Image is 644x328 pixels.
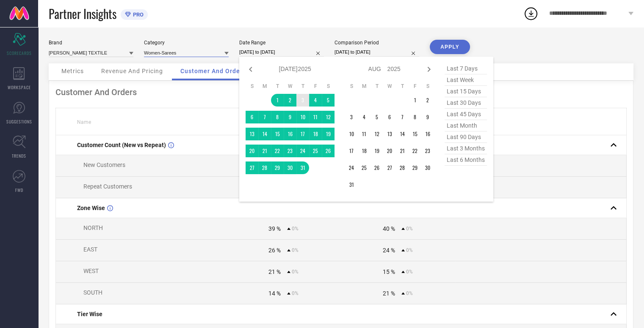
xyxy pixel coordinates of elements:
[296,94,309,107] td: Thu Jul 03 2025
[284,83,296,90] th: Wednesday
[258,161,271,174] td: Mon Jul 28 2025
[131,11,144,18] span: PRO
[421,161,434,174] td: Sat Aug 30 2025
[396,161,409,174] td: Thu Aug 28 2025
[421,83,434,90] th: Saturday
[101,68,163,74] span: Revenue And Pricing
[309,111,322,123] td: Fri Jul 11 2025
[77,311,102,317] span: Tier Wise
[383,161,396,174] td: Wed Aug 27 2025
[445,74,487,86] span: last week
[77,119,91,125] span: Name
[421,94,434,107] td: Sat Aug 02 2025
[8,84,31,90] span: WORKSPACE
[345,161,358,174] td: Sun Aug 24 2025
[358,161,370,174] td: Mon Aug 25 2025
[246,161,258,174] td: Sun Jul 27 2025
[271,111,284,123] td: Tue Jul 08 2025
[445,143,487,154] span: last 3 months
[445,109,487,120] span: last 45 days
[396,128,409,140] td: Thu Aug 14 2025
[77,142,166,148] span: Customer Count (New vs Repeat)
[396,83,409,90] th: Thursday
[292,226,299,232] span: 0%
[83,183,132,190] span: Repeat Customers
[445,154,487,166] span: last 6 months
[424,64,434,74] div: Next month
[396,111,409,123] td: Thu Aug 07 2025
[370,83,383,90] th: Tuesday
[246,145,258,157] td: Sun Jul 20 2025
[268,268,281,275] div: 21 %
[383,128,396,140] td: Wed Aug 13 2025
[421,145,434,157] td: Sat Aug 23 2025
[383,83,396,90] th: Wednesday
[309,128,322,140] td: Fri Jul 18 2025
[83,224,103,231] span: NORTH
[322,94,334,107] td: Sat Jul 05 2025
[292,269,299,275] span: 0%
[383,111,396,123] td: Wed Aug 06 2025
[292,247,299,253] span: 0%
[409,161,421,174] td: Fri Aug 29 2025
[358,111,370,123] td: Mon Aug 04 2025
[49,5,116,22] span: Partner Insights
[430,40,470,54] button: APPLY
[55,87,627,97] div: Customer And Orders
[334,48,419,57] input: Select comparison period
[268,247,281,254] div: 26 %
[268,225,281,232] div: 39 %
[268,290,281,297] div: 14 %
[409,145,421,157] td: Fri Aug 22 2025
[271,94,284,107] td: Tue Jul 01 2025
[345,178,358,191] td: Sun Aug 31 2025
[144,40,229,46] div: Category
[180,68,246,74] span: Customer And Orders
[445,86,487,97] span: last 15 days
[345,83,358,90] th: Sunday
[296,145,309,157] td: Thu Jul 24 2025
[49,40,133,46] div: Brand
[309,94,322,107] td: Fri Jul 04 2025
[445,63,487,74] span: last 7 days
[396,145,409,157] td: Thu Aug 21 2025
[345,128,358,140] td: Sun Aug 10 2025
[383,247,395,254] div: 24 %
[7,50,32,56] span: SCORECARDS
[409,94,421,107] td: Fri Aug 01 2025
[409,128,421,140] td: Fri Aug 15 2025
[296,128,309,140] td: Thu Jul 17 2025
[409,111,421,123] td: Fri Aug 08 2025
[12,153,26,159] span: TRENDS
[409,83,421,90] th: Friday
[83,246,97,253] span: EAST
[322,111,334,123] td: Sat Jul 12 2025
[258,111,271,123] td: Mon Jul 07 2025
[271,145,284,157] td: Tue Jul 22 2025
[421,111,434,123] td: Sat Aug 09 2025
[370,128,383,140] td: Tue Aug 12 2025
[239,48,324,57] input: Select date range
[358,145,370,157] td: Mon Aug 18 2025
[239,40,324,46] div: Date Range
[284,111,296,123] td: Wed Jul 09 2025
[445,120,487,131] span: last month
[296,161,309,174] td: Thu Jul 31 2025
[15,187,23,193] span: FWD
[383,290,395,297] div: 21 %
[421,128,434,140] td: Sat Aug 16 2025
[271,128,284,140] td: Tue Jul 15 2025
[322,83,334,90] th: Saturday
[358,128,370,140] td: Mon Aug 11 2025
[246,64,256,74] div: Previous month
[246,128,258,140] td: Sun Jul 13 2025
[358,83,370,90] th: Monday
[345,111,358,123] td: Sun Aug 03 2025
[309,83,322,90] th: Friday
[77,205,105,211] span: Zone Wise
[246,111,258,123] td: Sun Jul 06 2025
[309,145,322,157] td: Fri Jul 25 2025
[406,269,413,275] span: 0%
[83,289,102,296] span: SOUTH
[345,145,358,157] td: Sun Aug 17 2025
